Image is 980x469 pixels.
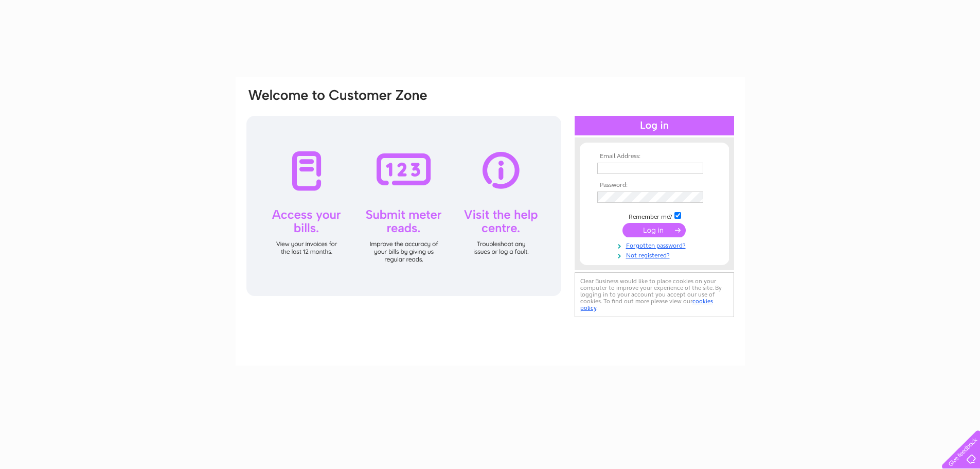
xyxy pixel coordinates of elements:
td: Remember me? [595,211,714,221]
a: Forgotten password? [597,240,714,250]
a: Not registered? [597,250,714,259]
th: Password: [595,182,714,189]
th: Email Address: [595,153,714,160]
div: Clear Business would like to place cookies on your computer to improve your experience of the sit... [575,272,734,317]
a: cookies policy [580,298,713,311]
input: Submit [622,223,686,237]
